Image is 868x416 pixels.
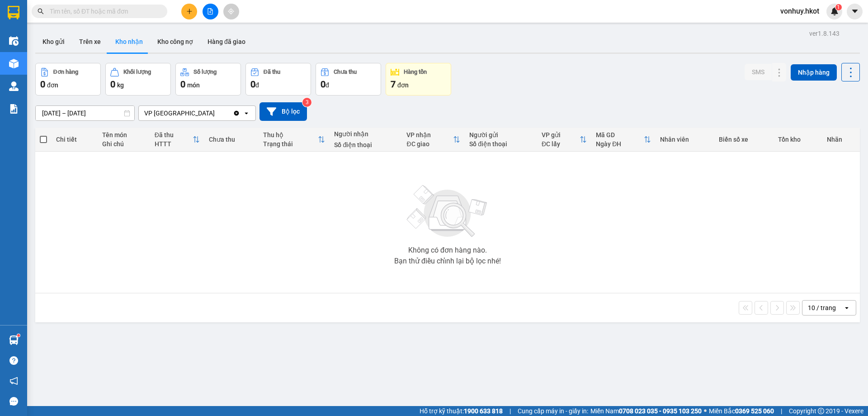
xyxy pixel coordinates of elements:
[245,63,311,96] button: Đã thu0đ
[735,407,774,415] strong: 0369 525 060
[542,140,580,148] div: ĐC lấy
[420,406,503,416] span: Hỗ trợ kỹ thuật:
[264,69,280,75] div: Đã thu
[9,81,19,91] img: warehouse-icon
[259,128,330,152] th: Toggle SortBy
[50,6,156,16] input: Tìm tên, số ĐT hoặc mã đơn
[773,5,826,17] span: vonhuy.hkot
[187,81,200,89] span: món
[207,8,213,14] span: file-add
[105,63,171,96] button: Khối lượng0kg
[150,31,200,53] button: Kho công nợ
[263,140,318,148] div: Trạng thái
[518,406,588,416] span: Cung cấp máy in - giấy in:
[719,136,769,143] div: Biển số xe
[9,397,18,406] span: message
[835,4,842,10] sup: 1
[35,31,72,53] button: Kho gửi
[123,69,151,75] div: Khối lượng
[397,81,409,89] span: đơn
[9,104,19,114] img: solution-icon
[216,109,217,118] input: Selected VP Đà Nẵng.
[186,8,193,14] span: plus
[391,79,396,90] span: 7
[228,8,234,14] span: aim
[250,79,255,90] span: 0
[150,128,204,152] th: Toggle SortBy
[745,64,772,80] button: SMS
[402,128,465,152] th: Toggle SortBy
[408,247,487,254] div: Không có đơn hàng nào.
[334,69,357,75] div: Chưa thu
[9,59,19,68] img: warehouse-icon
[316,63,381,96] button: Chưa thu0đ
[851,7,859,15] span: caret-down
[704,409,707,413] span: ⚪️
[404,69,427,75] div: Hàng tồn
[243,110,250,117] svg: open
[263,131,318,139] div: Thu hộ
[200,31,253,53] button: Hàng đã giao
[334,141,397,148] div: Số điện thoại
[325,81,329,89] span: đ
[321,79,325,90] span: 0
[8,6,19,19] img: logo-vxr
[808,303,836,312] div: 10 / trang
[591,128,656,152] th: Toggle SortBy
[259,102,307,121] button: Bộ lọc
[619,407,702,415] strong: 0708 023 035 - 0935 103 250
[47,81,58,89] span: đơn
[56,136,93,143] div: Chi tiết
[302,98,311,107] sup: 3
[709,406,774,416] span: Miền Bắc
[596,140,644,148] div: Ngày ĐH
[781,406,782,416] span: |
[830,7,839,15] img: icon-new-feature
[394,258,501,265] div: Bạn thử điều chỉnh lại bộ lọc nhé!
[9,377,18,385] span: notification
[590,406,702,416] span: Miền Nam
[596,131,644,139] div: Mã GD
[180,79,185,90] span: 0
[9,36,19,46] img: warehouse-icon
[778,136,818,143] div: Tồn kho
[209,136,254,143] div: Chưa thu
[847,4,863,19] button: caret-down
[53,69,78,75] div: Đơn hàng
[102,131,146,139] div: Tên món
[175,63,241,96] button: Số lượng0món
[233,110,240,117] svg: Clear value
[155,140,193,148] div: HTTT
[110,79,115,90] span: 0
[72,31,108,53] button: Trên xe
[40,79,45,90] span: 0
[193,69,217,75] div: Số lượng
[38,8,44,14] span: search
[509,406,511,416] span: |
[223,4,239,19] button: aim
[255,81,259,89] span: đ
[203,4,218,19] button: file-add
[35,63,101,96] button: Đơn hàng0đơn
[108,31,150,53] button: Kho nhận
[102,140,146,148] div: Ghi chú
[469,140,533,148] div: Số điện thoại
[791,64,837,81] button: Nhập hàng
[144,109,215,118] div: VP [GEOGRAPHIC_DATA]
[406,131,453,139] div: VP nhận
[660,136,709,143] div: Nhân viên
[542,131,580,139] div: VP gửi
[537,128,591,152] th: Toggle SortBy
[469,131,533,139] div: Người gửi
[9,335,19,345] img: warehouse-icon
[809,29,840,38] div: ver 1.8.143
[386,63,451,96] button: Hàng tồn7đơn
[334,130,397,138] div: Người nhận
[155,131,193,139] div: Đã thu
[402,180,493,243] img: svg+xml;base64,PHN2ZyBjbGFzcz0ibGlzdC1wbHVnX19zdmciIHhtbG5zPSJodHRwOi8vd3d3LnczLm9yZy8yMDAwL3N2Zy...
[17,334,20,337] sup: 1
[36,106,134,120] input: Select a date range.
[837,4,840,10] span: 1
[9,356,18,365] span: question-circle
[827,136,855,143] div: Nhãn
